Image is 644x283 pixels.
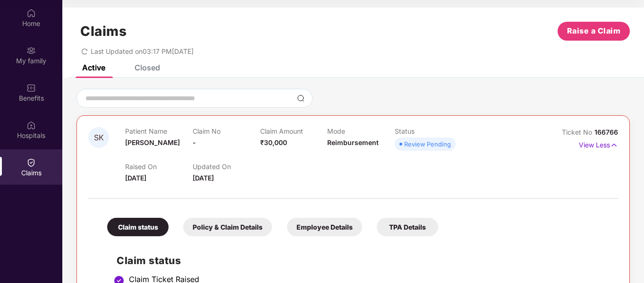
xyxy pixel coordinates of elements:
[260,138,287,146] span: ₹30,000
[125,138,180,146] span: [PERSON_NAME]
[193,174,214,182] span: [DATE]
[558,22,630,41] button: Raise a Claim
[327,127,395,135] p: Mode
[125,127,193,135] p: Patient Name
[107,218,169,236] div: Claim status
[135,63,160,72] div: Closed
[297,94,305,102] img: svg+xml;base64,PHN2ZyBpZD0iU2VhcmNoLTMyeDMyIiB4bWxucz0iaHR0cDovL3d3dy53My5vcmcvMjAwMC9zdmciIHdpZH...
[610,140,618,150] img: svg+xml;base64,PHN2ZyB4bWxucz0iaHR0cDovL3d3dy53My5vcmcvMjAwMC9zdmciIHdpZHRoPSIxNyIgaGVpZ2h0PSIxNy...
[395,127,462,135] p: Status
[26,9,36,18] img: svg+xml;base64,PHN2ZyBpZD0iSG9tZSIgeG1sbnM9Imh0dHA6Ly93d3cudzMub3JnLzIwMDAvc3ZnIiB3aWR0aD0iMjAiIG...
[117,253,609,268] h2: Claim status
[26,158,36,167] img: svg+xml;base64,PHN2ZyBpZD0iQ2xhaW0iIHhtbG5zPSJodHRwOi8vd3d3LnczLm9yZy8yMDAwL3N2ZyIgd2lkdGg9IjIwIi...
[193,138,196,146] span: -
[260,127,328,135] p: Claim Amount
[26,83,36,93] img: svg+xml;base64,PHN2ZyBpZD0iQmVuZWZpdHMiIHhtbG5zPSJodHRwOi8vd3d3LnczLm9yZy8yMDAwL3N2ZyIgd2lkdGg9Ij...
[193,163,260,171] p: Updated On
[404,139,451,149] div: Review Pending
[125,174,146,182] span: [DATE]
[193,127,260,135] p: Claim No
[26,120,36,130] img: svg+xml;base64,PHN2ZyBpZD0iSG9zcGl0YWxzIiB4bWxucz0iaHR0cDovL3d3dy53My5vcmcvMjAwMC9zdmciIHdpZHRoPS...
[26,46,36,55] img: svg+xml;base64,PHN2ZyB3aWR0aD0iMjAiIGhlaWdodD0iMjAiIHZpZXdCb3g9IjAgMCAyMCAyMCIgZmlsbD0ibm9uZSIgeG...
[377,218,438,236] div: TPA Details
[594,128,618,136] span: 166766
[81,47,88,55] span: redo
[183,218,272,236] div: Policy & Claim Details
[94,134,104,142] span: SK
[287,218,362,236] div: Employee Details
[82,63,105,72] div: Active
[567,25,621,37] span: Raise a Claim
[579,137,618,150] p: View Less
[327,138,379,146] span: Reimbursement
[125,163,193,171] p: Raised On
[562,128,594,136] span: Ticket No
[80,23,127,39] h1: Claims
[91,47,194,55] span: Last Updated on 03:17 PM[DATE]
